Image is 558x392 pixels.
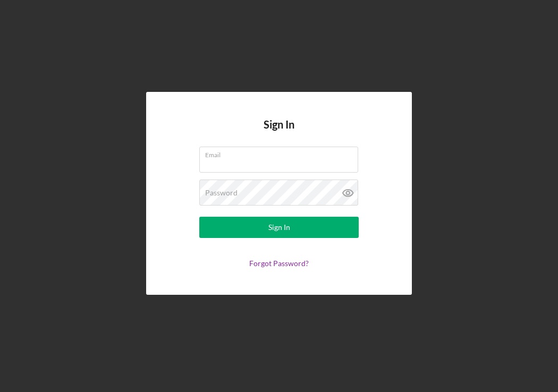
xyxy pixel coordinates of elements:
button: Sign In [199,217,359,238]
div: Sign In [268,217,290,238]
label: Email [205,147,358,159]
h4: Sign In [264,118,294,147]
a: Forgot Password? [249,259,309,268]
label: Password [205,189,238,197]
